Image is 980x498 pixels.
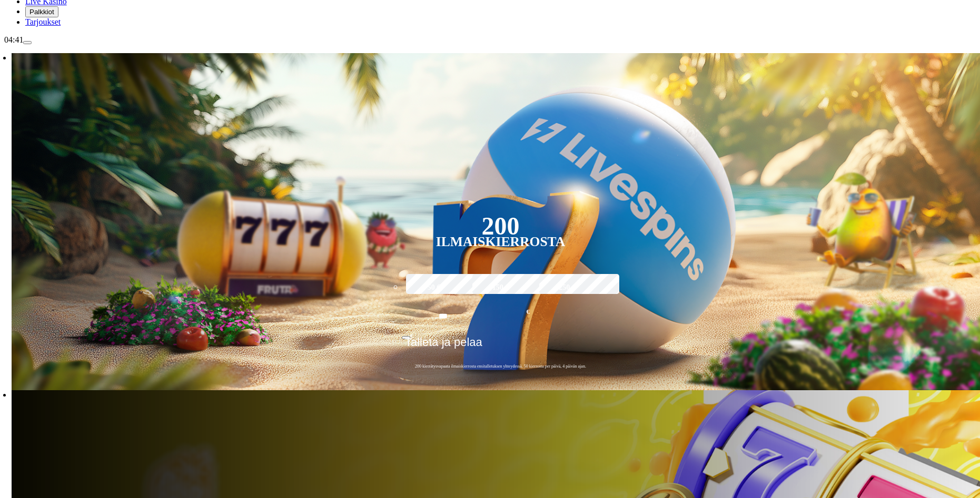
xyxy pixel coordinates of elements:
span: Tarjoukset [25,17,61,26]
span: Talleta ja pelaa [405,336,482,357]
a: gift-inverted iconTarjoukset [25,17,61,26]
label: 50 € [403,272,464,303]
button: Talleta ja pelaa [402,335,599,357]
label: 250 € [537,272,598,303]
label: 150 € [470,272,531,303]
span: Palkkiot [29,8,54,16]
span: 04:41 [4,35,23,44]
button: menu [23,41,32,44]
span: € [527,307,530,317]
div: 200 [481,220,519,232]
span: € [410,332,413,339]
button: reward iconPalkkiot [25,6,58,17]
span: 200 kierrätysvapaata ilmaiskierrosta ensitalletuksen yhteydessä. 50 kierrosta per päivä, 4 päivän... [402,363,599,369]
div: Ilmaiskierrosta [436,236,566,248]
